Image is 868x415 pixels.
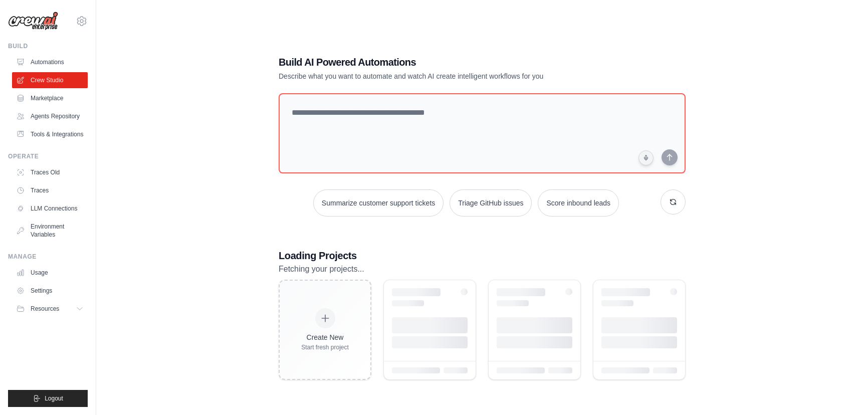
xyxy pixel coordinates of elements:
[279,55,615,69] h1: Build AI Powered Automations
[301,343,349,351] div: Start fresh project
[8,152,88,160] div: Operate
[279,71,615,81] p: Describe what you want to automate and watch AI create intelligent workflows for you
[8,253,88,261] div: Manage
[279,263,686,276] p: Fetching your projects...
[279,249,686,263] h3: Loading Projects
[661,189,686,215] button: Get new suggestions
[313,189,444,217] button: Summarize customer support tickets
[12,72,88,88] a: Crew Studio
[450,189,532,217] button: Triage GitHub issues
[12,90,88,106] a: Marketplace
[12,200,88,217] a: LLM Connections
[12,164,88,180] a: Traces Old
[31,305,59,313] span: Resources
[638,150,654,165] button: Click to speak your automation idea
[8,390,88,407] button: Logout
[12,283,88,299] a: Settings
[8,42,88,50] div: Build
[45,394,63,402] span: Logout
[12,54,88,70] a: Automations
[12,301,88,317] button: Resources
[301,332,349,342] div: Create New
[538,189,619,217] button: Score inbound leads
[12,182,88,198] a: Traces
[12,108,88,124] a: Agents Repository
[12,219,88,243] a: Environment Variables
[12,126,88,142] a: Tools & Integrations
[12,265,88,281] a: Usage
[8,12,58,31] img: Logo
